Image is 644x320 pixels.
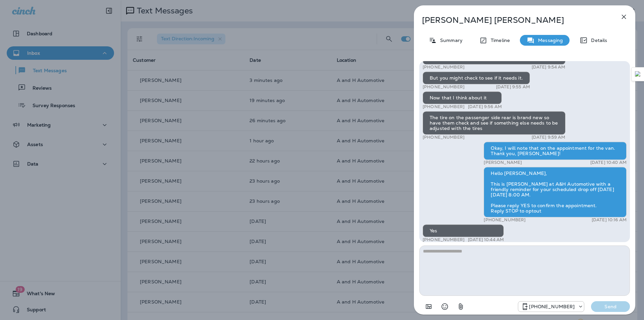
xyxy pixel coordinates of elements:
p: [DATE] 9:54 AM [532,64,566,70]
p: [PHONE_NUMBER] [484,217,526,223]
p: [PHONE_NUMBER] [423,64,465,70]
button: Add in a premade template [422,300,435,313]
p: [PHONE_NUMBER] [423,104,465,109]
p: [DATE] 9:56 AM [468,104,502,109]
div: Now that I think about it [423,91,502,104]
div: Yes [423,224,504,237]
p: Timeline [487,38,510,43]
p: [DATE] 10:16 AM [592,217,627,223]
div: +1 (405) 873-8731 [518,303,584,311]
p: [PHONE_NUMBER] [423,135,465,140]
p: Summary [437,38,463,43]
div: Hello [PERSON_NAME], This is [PERSON_NAME] at A&H Automotive with a friendly reminder for your sc... [484,167,627,217]
p: [DATE] 9:55 AM [496,84,530,90]
p: [PERSON_NAME] [PERSON_NAME] [422,15,605,25]
p: Details [588,38,607,43]
button: Select an emoji [438,300,451,313]
img: Detect Auto [635,71,641,77]
p: [DATE] 9:59 AM [532,135,566,140]
div: Okay, I will note that on the appointment for the van. Thank you, [PERSON_NAME]! [484,142,627,160]
p: [PHONE_NUMBER] [529,304,575,309]
p: [PHONE_NUMBER] [423,237,465,242]
div: The tire on the passenger side rear is brand new so have them check and see if something else nee... [423,111,566,135]
p: Messaging [535,38,563,43]
div: But you might check to see if it needs it. [423,72,530,84]
p: [PHONE_NUMBER] [423,84,465,90]
p: [DATE] 10:44 AM [468,237,504,242]
p: [DATE] 10:40 AM [590,160,627,165]
p: [PERSON_NAME] [484,160,522,165]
